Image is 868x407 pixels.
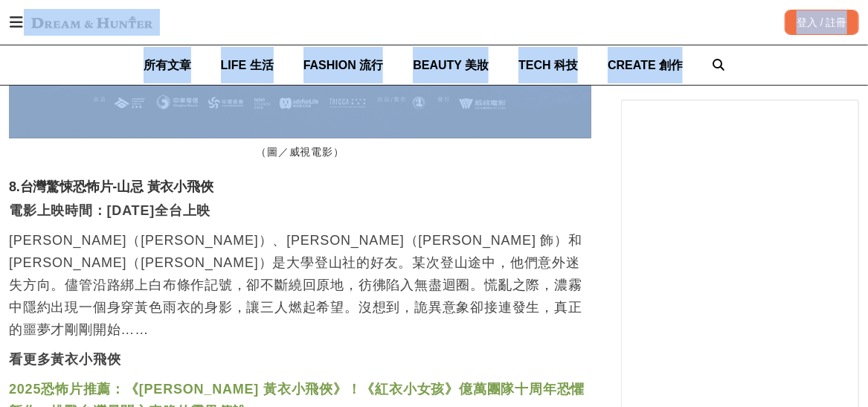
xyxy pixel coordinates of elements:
a: CREATE 創作 [608,45,683,85]
span: 所有文章 [144,59,191,71]
a: TECH 科技 [518,45,578,85]
p: [PERSON_NAME]（[PERSON_NAME]）、[PERSON_NAME]（[PERSON_NAME] 飾）和[PERSON_NAME]（[PERSON_NAME]）是大學登山社的好友... [9,229,591,341]
strong: 電影上映時間：[DATE]全台上映 [9,203,210,218]
span: BEAUTY 美妝 [413,59,489,71]
div: 登入 / 註冊 [785,10,859,35]
h3: 8.台灣驚悚恐怖片-山忌 黃衣小飛俠 [9,179,591,196]
a: FASHION 流行 [303,45,384,85]
span: TECH 科技 [518,59,578,71]
img: Dream & Hunter [24,9,160,36]
a: BEAUTY 美妝 [413,45,489,85]
strong: 看更多黃衣小飛俠 [9,352,120,367]
figcaption: （圖／威視電影） [9,138,591,167]
a: 所有文章 [144,45,191,85]
span: FASHION 流行 [303,59,384,71]
span: LIFE 生活 [221,59,274,71]
a: LIFE 生活 [221,45,274,85]
span: CREATE 創作 [608,59,683,71]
